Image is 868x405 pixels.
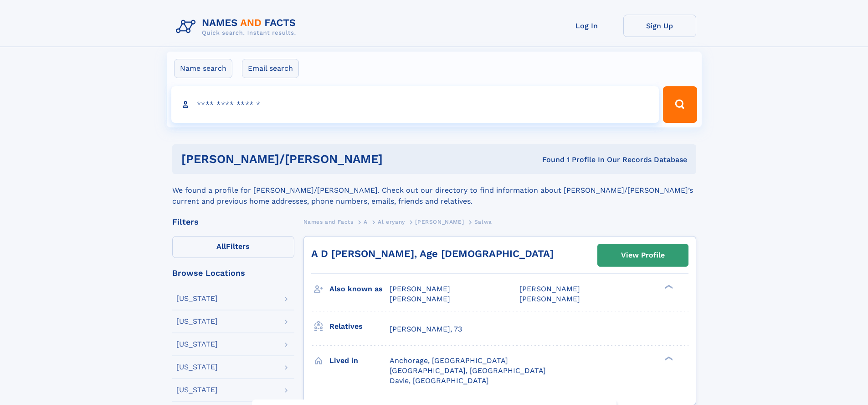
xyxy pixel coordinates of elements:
img: Logo Names and Facts [172,15,303,39]
span: Anchorage, [GEOGRAPHIC_DATA] [390,356,508,365]
span: Salwa [474,219,492,225]
div: Found 1 Profile In Our Records Database [462,155,687,165]
input: search input [171,86,659,123]
h3: Also known as [329,281,390,297]
div: ❯ [663,355,673,361]
a: Sign Up [623,15,696,37]
h1: [PERSON_NAME]/[PERSON_NAME] [181,153,462,165]
a: View Profile [598,244,688,266]
div: Filters [172,218,294,226]
div: [US_STATE] [176,295,218,302]
div: [US_STATE] [176,341,218,348]
span: [PERSON_NAME] [519,295,580,303]
a: A D [PERSON_NAME], Age [DEMOGRAPHIC_DATA] [311,248,554,259]
button: Search Button [663,86,697,123]
span: [PERSON_NAME] [390,284,450,293]
span: [PERSON_NAME] [390,295,450,303]
div: Browse Locations [172,269,294,277]
h3: Relatives [329,319,390,334]
div: View Profile [621,245,665,266]
span: Al eryany [378,219,405,225]
a: Al eryany [378,216,405,227]
div: [US_STATE] [176,386,218,394]
span: All [216,242,226,251]
span: Davie, [GEOGRAPHIC_DATA] [390,376,489,385]
h3: Lived in [329,353,390,368]
span: [GEOGRAPHIC_DATA], [GEOGRAPHIC_DATA] [390,366,546,375]
a: A [364,216,368,227]
span: [PERSON_NAME] [519,284,580,293]
a: [PERSON_NAME], 73 [390,324,462,334]
label: Email search [242,59,299,78]
a: Log In [550,15,623,37]
a: Names and Facts [303,216,354,227]
div: ❯ [663,284,673,290]
div: [US_STATE] [176,318,218,325]
div: We found a profile for [PERSON_NAME]/[PERSON_NAME]. Check out our directory to find information a... [172,174,696,207]
div: [US_STATE] [176,363,218,371]
label: Filters [172,236,294,258]
label: Name search [174,59,232,78]
span: [PERSON_NAME] [415,219,464,225]
a: [PERSON_NAME] [415,216,464,227]
span: A [364,219,368,225]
